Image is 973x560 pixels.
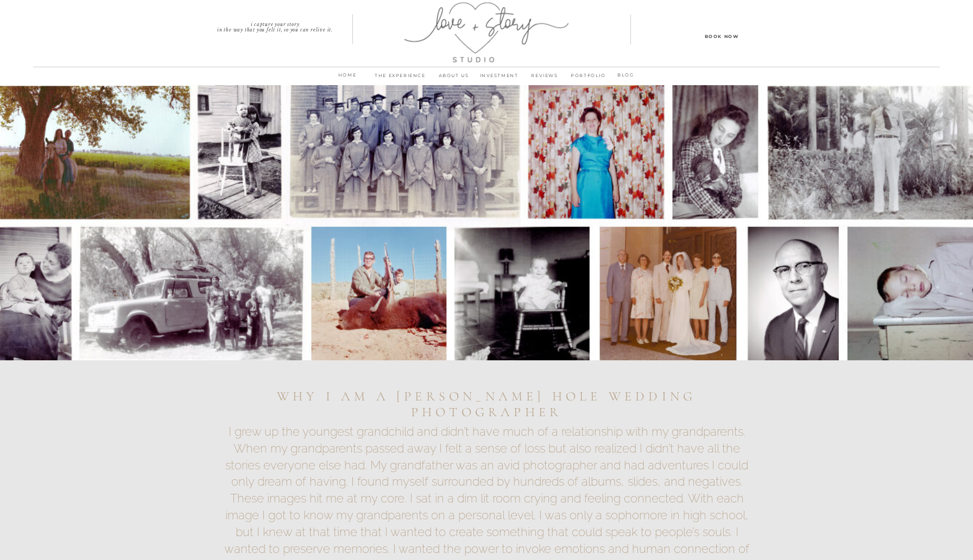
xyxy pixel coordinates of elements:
a: home [333,71,362,86]
a: Book Now [673,32,770,40]
a: PORTFOLIO [567,71,609,86]
a: BLOG [611,71,640,81]
a: INVESTMENT [476,71,522,86]
h1: Why I am a [PERSON_NAME] Hole Wedding Photographer [226,389,747,416]
p: I capture your story in the way that you felt it, so you can relive it. [197,22,353,29]
a: THE EXPERIENCE [369,71,431,86]
a: REVIEWS [522,71,567,86]
p: I grew up the youngest grandchild and didn’t have much of a relationship with my grandparents. Wh... [223,423,750,438]
a: I capture your storyin the way that you felt it, so you can relive it. [197,22,353,29]
a: ABOUT us [431,71,476,86]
